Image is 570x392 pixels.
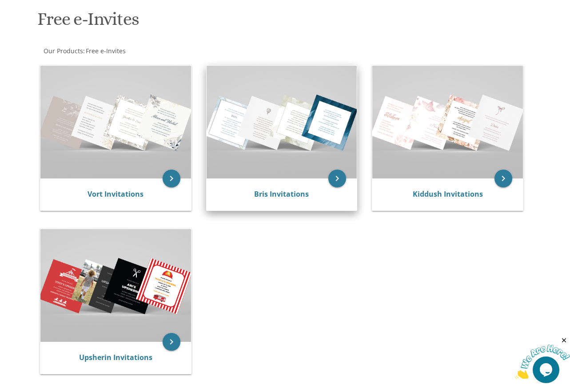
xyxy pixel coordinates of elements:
a: keyboard_arrow_right [163,170,180,187]
a: Vort Invitations [88,189,143,199]
div: : [36,47,285,55]
img: Bris Invitations [207,66,357,178]
a: Our Products [43,47,83,55]
a: Kiddush Invitations [413,189,483,199]
a: keyboard_arrow_right [494,170,512,187]
a: keyboard_arrow_right [328,170,346,187]
img: Upsherin Invitations [40,229,191,342]
h1: Free e-Invites [37,9,363,36]
a: Free e-Invites [85,47,126,55]
iframe: chat widget [515,337,570,379]
a: keyboard_arrow_right [163,333,180,351]
img: Vort Invitations [40,66,191,178]
a: Upsherin Invitations [79,352,152,362]
img: Kiddush Invitations [372,66,523,178]
span: Free e-Invites [86,47,126,55]
a: Bris Invitations [254,189,309,199]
